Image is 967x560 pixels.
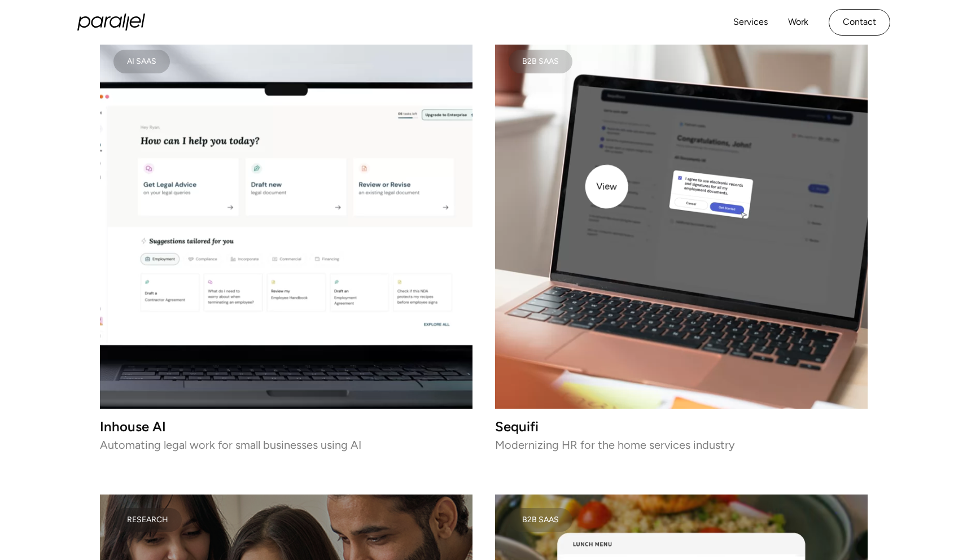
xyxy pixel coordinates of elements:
[829,9,890,36] a: Contact
[100,441,472,449] p: Automating legal work for small businesses using AI
[522,517,559,523] div: B2B SAAS
[733,14,768,30] a: Services
[127,517,168,523] div: Research
[495,441,868,449] p: Modernizing HR for the home services industry
[495,36,868,449] a: B2B SaaSSequifiModernizing HR for the home services industry
[127,59,156,64] div: AI SAAS
[522,59,559,64] div: B2B SaaS
[788,14,808,30] a: Work
[100,422,472,432] h3: Inhouse AI
[495,422,868,432] h3: Sequifi
[100,36,472,449] a: AI SAASInhouse AIAutomating legal work for small businesses using AI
